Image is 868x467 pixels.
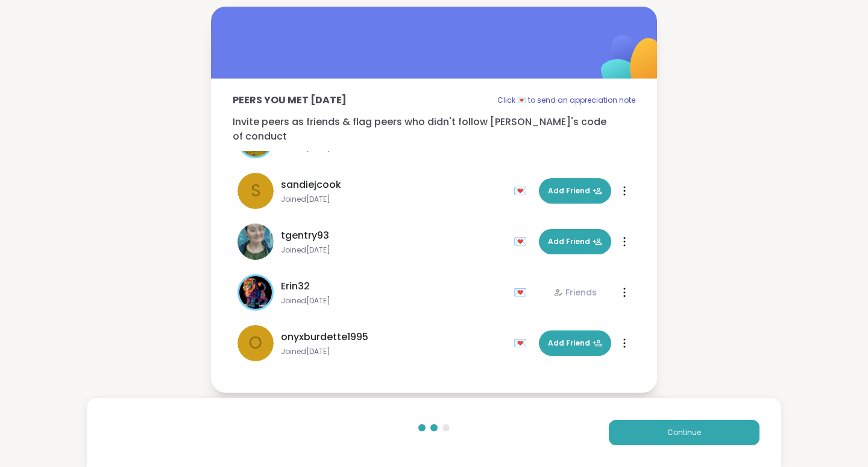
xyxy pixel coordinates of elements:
span: tgentry93 [281,228,329,243]
span: sandiejcook [281,178,341,192]
div: 💌 [514,232,532,251]
div: 💌 [514,333,532,353]
img: Erin32 [239,276,272,309]
span: Add Friend [548,236,602,247]
div: 💌 [514,283,532,302]
button: Continue [609,420,759,445]
div: 💌 [514,181,532,201]
p: Click 💌 to send an appreciation note [497,93,635,108]
button: Add Friend [539,330,611,356]
span: Joined [DATE] [281,195,506,204]
span: onyxburdette1995 [281,330,368,344]
button: Add Friend [539,178,611,204]
span: Erin32 [281,279,310,294]
p: Invite peers as friends & flag peers who didn't follow [PERSON_NAME]'s code of conduct [233,115,635,144]
span: Joined [DATE] [281,245,506,255]
img: tgentry93 [237,224,274,260]
span: s [251,178,261,204]
div: Friends [553,286,597,298]
span: Continue [667,427,701,438]
p: Peers you met [DATE] [233,93,347,108]
button: Add Friend [539,229,611,254]
span: Add Friend [548,338,602,349]
span: Add Friend [548,185,602,196]
span: o [249,330,262,356]
span: Joined [DATE] [281,296,506,306]
img: ShareWell Logomark [573,4,693,124]
span: Joined [DATE] [281,347,506,356]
